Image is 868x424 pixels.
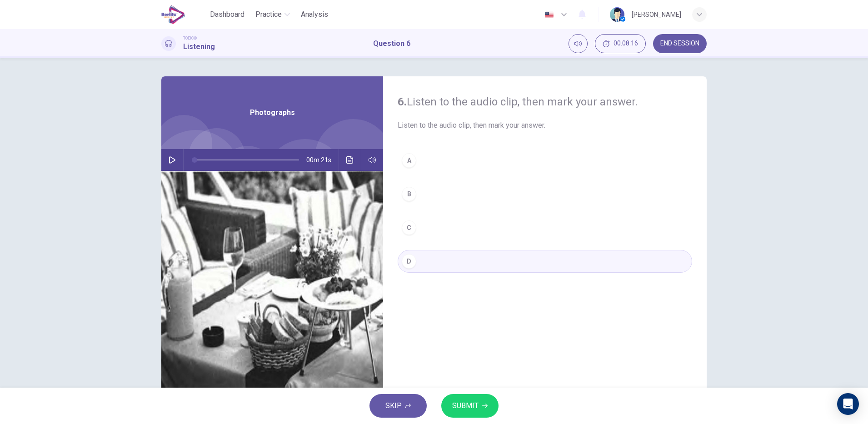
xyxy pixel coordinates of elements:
span: 00m 21s [306,149,339,171]
div: Hide [595,34,646,53]
button: A [398,149,692,172]
div: [PERSON_NAME] [632,9,681,20]
span: 00:08:16 [614,40,638,47]
button: SUBMIT [441,394,499,418]
div: Open Intercom Messenger [837,393,859,415]
span: Listen to the audio clip, then mark your answer. [398,120,692,131]
div: C [402,220,416,235]
strong: 6. [398,95,407,108]
div: B [402,187,416,201]
h1: Question 6 [373,38,410,49]
span: Dashboard [210,9,244,20]
span: Practice [255,9,282,20]
div: Mute [569,34,588,53]
img: EduSynch logo [161,5,185,24]
button: SKIP [369,394,427,418]
img: en [544,11,555,18]
button: Practice [252,6,294,23]
span: SUBMIT [452,399,479,412]
img: Photographs [161,171,383,392]
button: B [398,183,692,205]
button: 00:08:16 [595,34,646,53]
div: D [402,254,416,269]
span: END SESSION [660,40,699,47]
button: D [398,250,692,273]
span: TOEIC® [183,35,197,41]
button: C [398,216,692,239]
h4: Listen to the audio clip, then mark your answer. [398,95,692,109]
button: END SESSION [653,34,707,53]
button: Click to see the audio transcription [343,149,357,171]
button: Dashboard [206,6,248,23]
span: Photographs [250,107,295,118]
button: Analysis [297,6,332,23]
span: Analysis [301,9,328,20]
span: SKIP [385,399,402,412]
img: Profile picture [610,7,624,22]
h1: Listening [183,41,215,52]
div: A [402,153,416,168]
a: EduSynch logo [161,5,206,24]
